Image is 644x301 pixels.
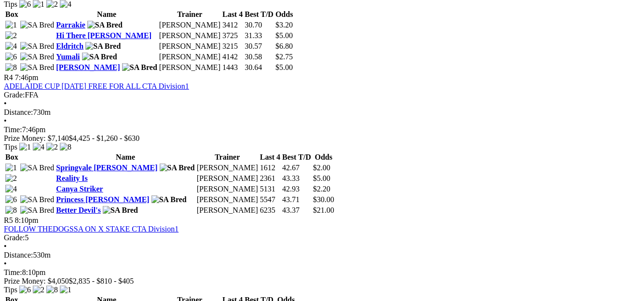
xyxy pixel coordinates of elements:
a: FOLLOW THEDOGSSA ON X STAKE CTA Division1 [4,225,178,233]
img: SA Bred [82,53,117,61]
td: 43.71 [282,195,312,205]
img: 8 [46,286,58,294]
img: SA Bred [85,42,121,51]
span: Grade: [4,91,25,99]
td: 3412 [222,20,243,30]
th: Trainer [159,10,221,19]
span: • [4,242,7,250]
span: $30.00 [313,195,334,204]
a: ADELAIDE CUP [DATE] FREE FOR ALL CTA Division1 [4,82,189,90]
span: $3.20 [275,21,293,29]
td: [PERSON_NAME] [159,20,221,30]
a: Yumali [56,53,80,61]
img: SA Bred [20,206,55,215]
td: 31.33 [244,31,274,41]
td: [PERSON_NAME] [159,41,221,51]
span: $5.00 [275,31,293,40]
img: SA Bred [122,63,157,72]
img: 2 [5,174,17,183]
img: SA Bred [20,53,55,61]
span: Distance: [4,108,33,116]
span: $21.00 [313,206,334,214]
img: 2 [5,31,17,40]
td: 30.58 [244,52,274,62]
img: SA Bred [160,164,195,172]
img: 4 [5,42,17,51]
th: Last 4 [260,152,281,162]
img: 6 [5,53,17,61]
div: 5 [4,233,640,242]
img: 1 [19,143,31,151]
span: 8:10pm [15,216,39,224]
img: SA Bred [103,206,138,215]
td: 5131 [260,184,281,194]
img: SA Bred [151,195,187,204]
span: Time: [4,125,22,134]
td: 3215 [222,41,243,51]
span: R4 [4,73,13,82]
span: • [4,117,7,125]
img: SA Bred [20,21,55,29]
span: Box [5,10,18,18]
td: 30.64 [244,63,274,72]
span: • [4,260,7,268]
span: $5.00 [275,63,293,71]
img: 6 [5,195,17,204]
img: 1 [5,21,17,29]
td: [PERSON_NAME] [159,63,221,72]
td: 4142 [222,52,243,62]
a: Princess [PERSON_NAME] [56,195,149,204]
a: Better Devil's [56,206,101,214]
td: 5547 [260,195,281,205]
th: Best T/D [244,10,274,19]
td: [PERSON_NAME] [196,184,259,194]
td: 1443 [222,63,243,72]
a: Parrakie [56,21,85,29]
img: 4 [5,185,17,193]
td: [PERSON_NAME] [159,31,221,41]
img: 4 [33,143,44,151]
img: 2 [46,143,58,151]
td: 30.57 [244,41,274,51]
td: 42.93 [282,184,312,194]
img: SA Bred [20,63,55,72]
th: Odds [313,152,335,162]
div: Prize Money: $4,050 [4,277,640,286]
span: $2.75 [275,53,293,61]
a: Eldritch [56,42,83,50]
td: [PERSON_NAME] [196,163,259,173]
a: [PERSON_NAME] [56,63,120,71]
div: FFA [4,91,640,99]
img: SA Bred [20,42,55,51]
td: 1612 [260,163,281,173]
img: 6 [19,286,31,294]
span: $2.00 [313,164,330,172]
th: Name [55,10,158,19]
a: Hi There [PERSON_NAME] [56,31,151,40]
span: Time: [4,268,22,276]
img: 1 [60,286,71,294]
span: Tips [4,286,17,294]
span: R5 [4,216,13,224]
span: $6.80 [275,42,293,50]
img: 8 [60,143,71,151]
span: • [4,99,7,108]
td: [PERSON_NAME] [196,174,259,183]
img: SA Bred [87,21,123,29]
span: $5.00 [313,174,330,182]
span: $2.20 [313,185,330,193]
td: [PERSON_NAME] [196,195,259,205]
td: 6235 [260,205,281,215]
span: Box [5,153,18,161]
td: 2361 [260,174,281,183]
td: 43.33 [282,174,312,183]
td: 42.67 [282,163,312,173]
th: Name [55,152,195,162]
td: [PERSON_NAME] [196,205,259,215]
th: Trainer [196,152,259,162]
img: SA Bred [20,164,55,172]
div: 530m [4,251,640,260]
div: 730m [4,108,640,117]
img: 1 [5,164,17,172]
th: Odds [275,10,293,19]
